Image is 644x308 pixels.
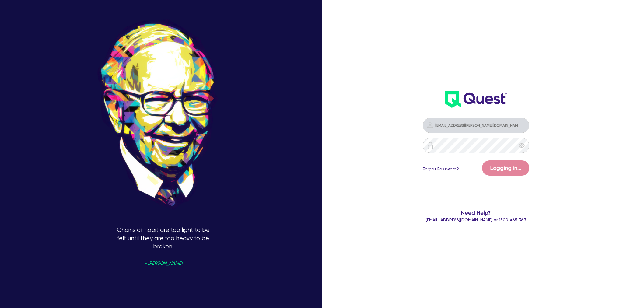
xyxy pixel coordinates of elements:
[426,217,492,222] a: [EMAIL_ADDRESS][DOMAIN_NAME]
[423,166,459,172] a: Forgot Password?
[482,160,529,176] button: Logging in...
[388,208,563,217] span: Need Help?
[427,142,434,149] img: icon-password
[426,121,434,129] img: icon-password
[426,217,526,222] span: or 1300 465 363
[423,118,529,133] input: Email address
[519,142,525,149] span: eye
[144,261,182,266] span: - [PERSON_NAME]
[445,91,507,108] img: wH2k97JdezQIQAAAABJRU5ErkJggg==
